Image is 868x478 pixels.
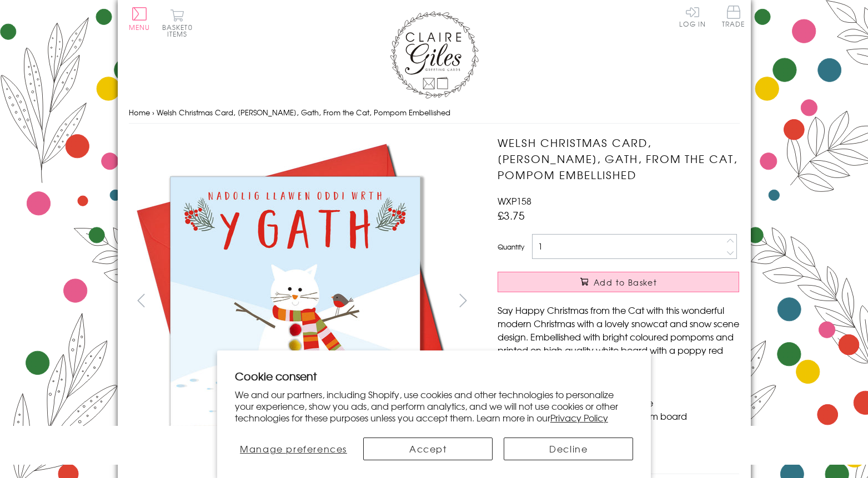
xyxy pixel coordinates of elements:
button: Menu [129,7,150,30]
h1: Welsh Christmas Card, [PERSON_NAME], Gath, From the Cat, Pompom Embellished [498,135,739,182]
span: › [152,107,154,118]
p: Say Happy Christmas from the Cat with this wonderful modern Christmas with a lovely snowcat and s... [498,303,739,370]
a: Home [129,107,150,118]
img: Claire Giles Greetings Cards [390,11,479,99]
span: Manage preferences [240,442,347,455]
span: WXP158 [498,194,531,207]
label: Quantity [498,242,524,252]
span: Add to Basket [594,277,657,288]
nav: breadcrumbs [129,101,740,124]
a: Trade [722,6,745,29]
span: Menu [129,22,150,32]
p: We and our partners, including Shopify, use cookies and other technologies to personalize your ex... [235,389,634,423]
button: Accept [363,438,493,460]
button: Basket0 items [162,9,193,37]
h2: Cookie consent [235,368,634,384]
button: Manage preferences [235,438,353,460]
span: Trade [722,6,745,27]
button: next [450,288,475,313]
span: Welsh Christmas Card, [PERSON_NAME], Gath, From the Cat, Pompom Embellished [157,107,450,118]
span: 0 items [167,22,193,39]
a: Log In [679,6,706,27]
button: prev [129,288,154,313]
span: £3.75 [498,207,525,223]
button: Decline [504,438,633,460]
button: Add to Basket [498,272,739,292]
a: Privacy Policy [550,411,608,424]
img: Welsh Christmas Card, Nadolig Llawen, Gath, From the Cat, Pompom Embellished [128,135,461,467]
img: Welsh Christmas Card, Nadolig Llawen, Gath, From the Cat, Pompom Embellished [475,135,809,401]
